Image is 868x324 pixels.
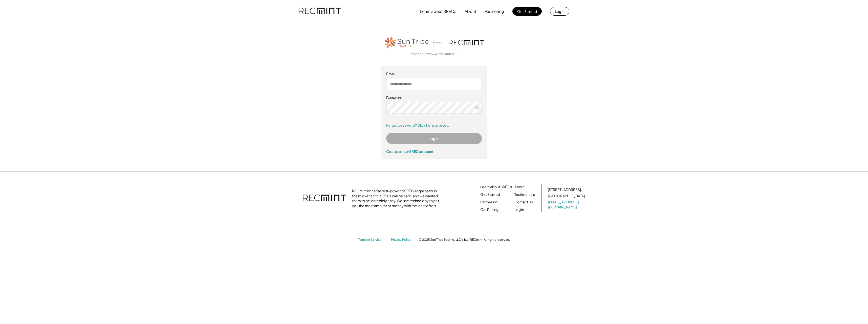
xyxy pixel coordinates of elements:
[411,52,457,56] a: read about why we rebranded →
[420,6,456,16] button: Learn about SRECs
[386,71,482,76] div: Email
[299,3,341,20] img: recmint-logotype%403x.png
[419,238,510,242] div: © 2025 Sun Tribe Trading, LLC d.b.a. RECmint. All rights reserved.
[514,192,535,197] a: Testimonials
[391,238,414,242] a: Privacy Policy
[548,200,586,209] a: [EMAIL_ADDRESS][DOMAIN_NAME]
[548,194,585,199] div: [GEOGRAPHIC_DATA]
[514,184,525,190] a: About
[449,40,484,45] img: recmint-logotype%403x.png
[358,238,386,242] a: Terms of Service
[386,149,482,154] div: Create a new SREC account
[432,40,446,45] div: is now
[386,95,482,100] div: Password
[485,6,504,16] button: Partnering
[548,187,581,192] div: [STREET_ADDRESS]
[480,207,498,212] a: Our Pricing
[480,200,497,205] a: Partnering
[512,7,542,16] button: Get Started
[386,133,482,144] button: Log In
[480,192,500,197] a: Get Started
[514,207,524,212] a: Log in
[480,184,512,190] a: Learn about SRECs
[386,123,482,128] a: Forgot password? Click here to reset.
[514,200,533,205] a: Contact Us
[465,6,476,16] button: About
[550,7,569,16] button: Log in
[303,190,346,207] img: recmint-logotype%403x.png
[352,188,442,208] div: RECmint is the fastest-growing SREC aggregator in the mid-Atlantic. SRECs can be hard, and we wan...
[384,36,429,49] img: STT_Horizontal_Logo%2B-%2BColor.png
